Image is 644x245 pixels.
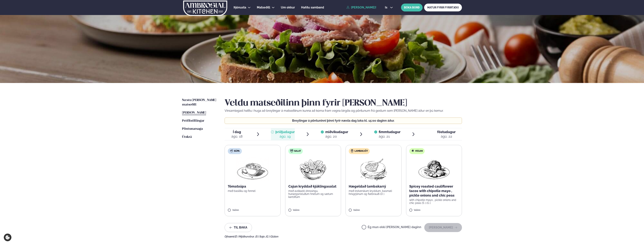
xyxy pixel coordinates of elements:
div: ágú. 20 [325,134,348,139]
img: Lamb.svg [351,149,354,152]
h2: Veldu matseðilinn þinn fyrir [PERSON_NAME] [225,98,462,109]
span: þriðjudagur [275,130,295,134]
span: (S ) Soja , [255,235,266,238]
span: Um okkur [281,6,295,9]
div: ágú. 22 [437,134,456,139]
span: miðvikudagur [325,130,348,134]
span: Lambakjöt [355,150,368,153]
img: soup.svg [230,149,233,152]
p: með indverskum kryddum, basmati hrísgrjónum og flatbrauði (D ) [349,189,398,195]
a: [PERSON_NAME] [182,111,206,115]
img: Vegan.png [418,157,451,181]
p: Vinsamlegast hafðu í huga að breytingar á matseðlinum kunna að koma fram vegna birgða og pöntunum... [225,109,462,113]
p: með basiliku og fennel [228,189,277,192]
a: Matseðill [257,5,270,10]
p: Hægeldað lambakarrý [349,184,398,189]
a: [PERSON_NAME]! [346,6,376,9]
p: Tómatsúpa [228,184,277,189]
div: ágú. 18 [231,134,243,139]
p: með avókadó dressingu, hunangsristuðum hnetum og sætum kartöflum [288,189,338,198]
a: Næstu [PERSON_NAME] matseðill [182,98,217,107]
button: BÓKA BORÐ [401,4,423,11]
span: [PERSON_NAME] [182,111,206,114]
a: Prófílstillingar [182,119,204,123]
span: Pöntunarsaga [182,127,203,130]
img: Salad.png [296,157,330,181]
p: Breytingar á pöntuninni þinni fyrir næsta dag loka kl. 15:00 daginn áður. [229,119,458,122]
a: MATUR FYRIR FYRIRTÆKI [424,4,462,11]
button: [PERSON_NAME] [424,223,462,232]
p: Cajun kryddað kjúklingasalat [288,184,338,189]
p: Spicey roasted cauliflower tacos with chipotle mayo , pickle onions and chic peas [409,184,459,198]
span: fimmtudagur [379,130,400,134]
span: Matseðill [257,6,270,9]
div: ágú. 21 [379,134,400,139]
span: Vegan [415,150,423,153]
span: Prófílstillingar [182,119,204,122]
span: Útskrá [182,135,192,139]
div: ágú. 19 [275,134,295,139]
div: Ofnæmi: [225,235,462,238]
span: Þjónusta [234,6,246,9]
span: Hafðu samband [301,6,324,9]
button: Til baka [225,223,252,232]
span: Næstu [PERSON_NAME] matseðill [182,99,216,106]
a: Þjónusta [234,5,246,10]
a: Um okkur [281,5,295,10]
img: salad.svg [290,149,293,152]
p: with chipotle mayo , pickle onions and chic peas (S ) (G ) [409,198,459,204]
span: is [385,6,388,9]
button: is [382,6,396,9]
span: (D ) Mjólkurvörur , [235,235,255,238]
img: Vegan.svg [411,149,414,152]
img: logo [183,1,228,16]
a: Útskrá [182,135,192,139]
a: Hafðu samband [301,5,324,10]
span: (G ) Glúten [266,235,278,238]
span: Salat [294,150,301,153]
span: föstudagur [437,130,456,134]
a: Cookie settings [4,234,11,241]
span: Í dag [231,130,243,134]
img: Lamb-Meat.png [357,157,390,181]
a: Pöntunarsaga [182,127,203,131]
span: Súpa [234,150,240,153]
img: Soup.png [236,157,269,181]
